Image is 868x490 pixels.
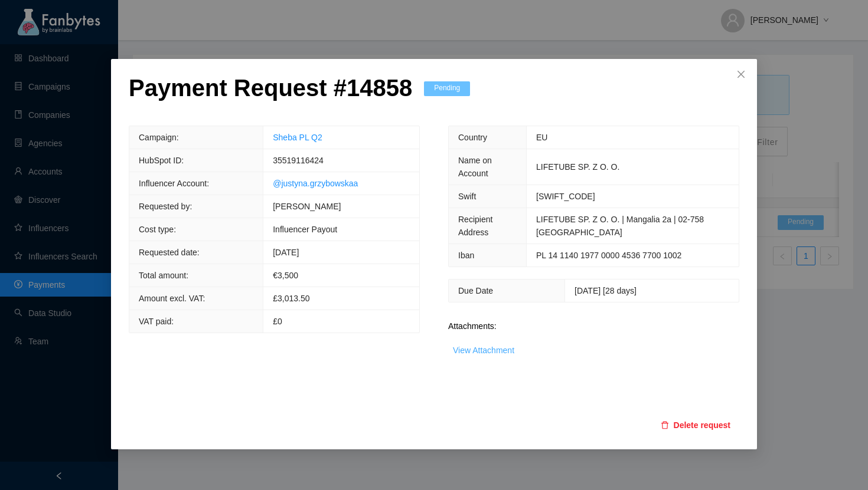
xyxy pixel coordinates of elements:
[458,286,493,295] span: Due Date
[536,251,681,260] span: PL 14 1140 1977 0000 4536 7700 1002
[139,271,188,280] span: Total amount:
[674,419,730,432] span: Delete request
[273,202,341,211] span: [PERSON_NAME]
[458,133,487,142] span: Country
[139,202,192,211] span: Requested by:
[458,215,492,237] span: Recipient Address
[139,294,205,303] span: Amount excl. VAT:
[139,179,209,188] span: Influencer Account:
[661,421,669,430] span: delete
[725,59,757,91] button: Close
[453,346,514,355] a: View Attachment
[273,271,298,280] span: € 3,500
[575,286,637,295] span: [DATE] [28 days]
[458,251,474,260] span: Iban
[736,70,746,79] span: close
[458,156,492,178] span: Name on Account
[536,215,704,237] span: LIFETUBE SP. Z O. O. | Mangalia 2a | 02-758 [GEOGRAPHIC_DATA]
[129,74,412,102] p: Payment Request # 14858
[536,192,595,201] span: [SWIFT_CODE]
[139,225,176,234] span: Cost type:
[273,179,358,188] a: @justyna.grzybowskaa
[424,81,470,96] span: Pending
[652,416,739,435] button: deleteDelete request
[273,248,299,257] span: [DATE]
[273,156,324,165] span: 35519116424
[458,192,476,201] span: Swift
[139,133,179,142] span: Campaign:
[273,133,322,142] a: Sheba PL Q2
[273,225,337,234] span: Influencer Payout
[536,162,619,172] span: LIFETUBE SP. Z O. O.
[139,317,174,326] span: VAT paid:
[139,156,184,165] span: HubSpot ID:
[273,294,309,303] span: £3,013.50
[273,317,282,326] span: £0
[139,248,200,257] span: Requested date:
[536,133,547,142] span: EU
